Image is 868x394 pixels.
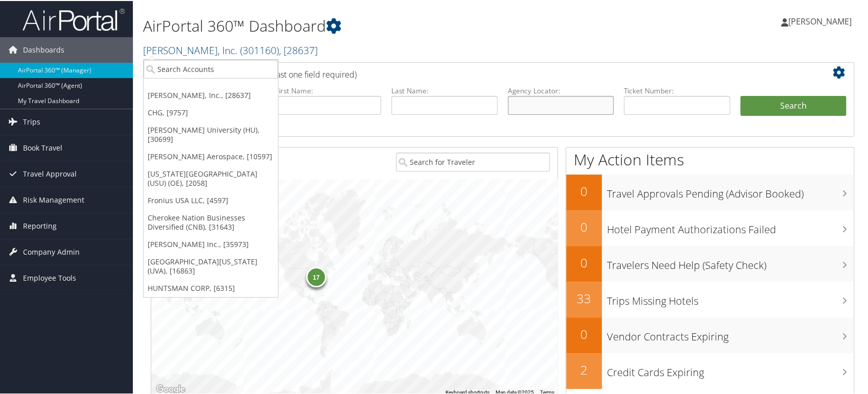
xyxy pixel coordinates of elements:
a: HUNTSMAN CORP, [6315] [144,279,278,296]
h2: Airtinerary Lookup [159,63,787,81]
label: Ticket Number: [624,85,730,95]
span: Reporting [23,212,57,238]
a: 0Travel Approvals Pending (Advisor Booked) [566,174,854,209]
button: Search [740,95,847,115]
a: 0Hotel Payment Authorizations Failed [566,209,854,245]
a: [PERSON_NAME], Inc., [28637] [144,86,278,103]
h2: 0 [566,182,602,199]
h2: 0 [566,217,602,235]
label: First Name: [275,85,382,95]
a: Terms (opens in new tab) [540,388,554,394]
a: Fronius USA LLC, [4597] [144,191,278,208]
input: Search for Traveler [396,152,550,170]
span: Book Travel [23,134,62,160]
h3: Travel Approvals Pending (Advisor Booked) [607,181,854,200]
a: [PERSON_NAME], Inc. [143,42,318,56]
span: Map data ©2025 [496,388,534,394]
h3: Trips Missing Hotels [607,288,854,307]
span: Travel Approval [23,160,77,186]
span: Company Admin [23,238,80,264]
a: [GEOGRAPHIC_DATA][US_STATE] (UVA), [16863] [144,252,278,279]
span: , [ 28637 ] [279,42,318,56]
span: [PERSON_NAME] [788,15,852,26]
label: Agency Locator: [508,85,614,95]
a: 2Credit Cards Expiring [566,352,854,388]
a: Cherokee Nation Businesses Diversified (CNB), [31643] [144,208,278,235]
a: [PERSON_NAME] Inc., [35973] [144,235,278,252]
span: Trips [23,108,40,134]
a: 0Vendor Contracts Expiring [566,316,854,352]
span: ( 301160 ) [240,42,279,56]
h2: 33 [566,289,602,306]
a: [US_STATE][GEOGRAPHIC_DATA] (USU) (OE), [2058] [144,164,278,191]
h2: 0 [566,253,602,270]
a: [PERSON_NAME] [781,5,862,36]
h2: 0 [566,325,602,342]
h1: My Action Items [566,148,854,169]
a: [PERSON_NAME] University (HU), [30699] [144,120,278,147]
span: (at least one field required) [259,68,357,79]
a: 33Trips Missing Hotels [566,281,854,316]
h2: 2 [566,360,602,378]
span: Dashboards [23,36,64,62]
a: 0Travelers Need Help (Safety Check) [566,245,854,281]
h3: Vendor Contracts Expiring [607,324,854,343]
h3: Hotel Payment Authorizations Failed [607,216,854,236]
a: CHG, [9757] [144,103,278,120]
input: Search Accounts [144,59,278,78]
img: airportal-logo.png [22,7,125,31]
span: Employee Tools [23,264,76,290]
span: Risk Management [23,186,84,212]
h3: Credit Cards Expiring [607,359,854,379]
div: 17 [306,266,326,286]
h1: AirPortal 360™ Dashboard [143,14,622,36]
h3: Travelers Need Help (Safety Check) [607,252,854,272]
label: Last Name: [391,85,498,95]
a: [PERSON_NAME] Aerospace, [10597] [144,147,278,164]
